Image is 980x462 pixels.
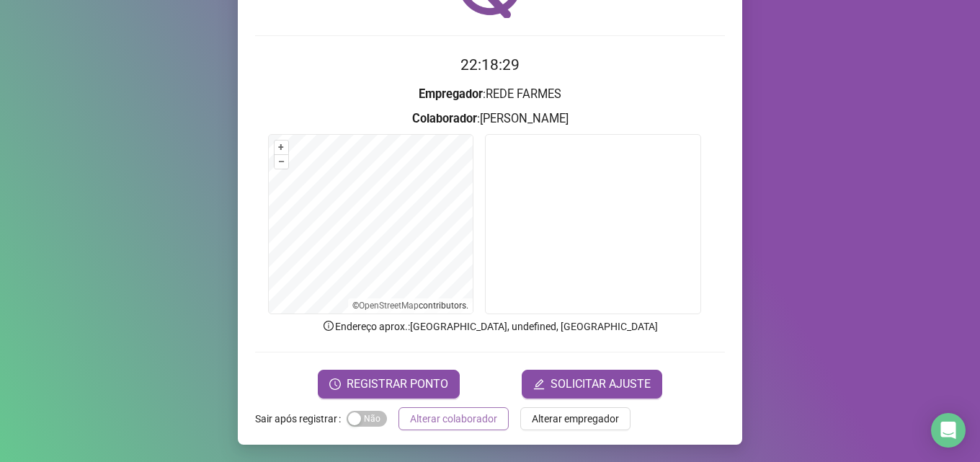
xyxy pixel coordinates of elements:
[347,376,448,393] span: REGISTRAR PONTO
[322,319,335,332] span: info-circle
[275,155,288,169] button: –
[551,376,651,393] span: SOLICITAR AJUSTE
[533,378,545,390] span: edit
[460,56,520,74] time: 22:18:29
[419,87,483,101] strong: Empregador
[359,301,419,311] a: OpenStreetMap
[398,407,509,430] button: Alterar colaborador
[329,378,341,390] span: clock-circle
[522,370,662,399] button: editSOLICITAR AJUSTE
[255,407,347,430] label: Sair após registrar
[318,370,460,399] button: REGISTRAR PONTO
[412,112,477,125] strong: Colaborador
[255,85,725,104] h3: : REDE FARMES
[352,301,468,311] li: © contributors.
[255,110,725,128] h3: : [PERSON_NAME]
[275,141,288,154] button: +
[520,407,631,430] button: Alterar empregador
[931,413,966,448] div: Open Intercom Messenger
[532,411,619,427] span: Alterar empregador
[410,411,497,427] span: Alterar colaborador
[255,319,725,334] p: Endereço aprox. : [GEOGRAPHIC_DATA], undefined, [GEOGRAPHIC_DATA]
